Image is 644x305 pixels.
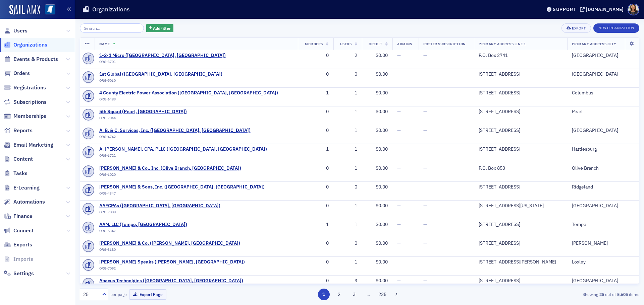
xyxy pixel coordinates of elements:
[479,222,562,228] div: [STREET_ADDRESS]
[376,221,388,227] span: $0.00
[303,53,329,59] div: 0
[397,42,412,46] span: Admins
[423,259,427,265] span: —
[376,278,388,284] span: $0.00
[83,291,98,298] div: 25
[598,291,605,297] strong: 25
[616,291,629,297] strong: 5,605
[99,222,187,228] span: AAM, LLC (Tempe, AZ)
[4,241,32,248] a: Exports
[423,240,427,246] span: —
[479,71,562,77] div: [STREET_ADDRESS]
[572,26,586,30] div: Export
[423,108,427,115] span: —
[376,146,388,152] span: $0.00
[338,203,357,209] div: 1
[376,90,388,96] span: $0.00
[99,278,243,284] a: Abacus Technolgies ([GEOGRAPHIC_DATA], [GEOGRAPHIC_DATA])
[561,23,591,33] button: Export
[338,146,357,152] div: 1
[303,128,329,134] div: 0
[303,259,329,265] div: 0
[572,165,634,171] div: Olive Branch
[4,255,33,263] a: Imports
[13,41,47,49] span: Organizations
[4,227,34,234] a: Connect
[4,56,58,63] a: Events & Products
[423,90,427,96] span: —
[99,78,222,85] div: ORG-5060
[572,222,634,228] div: Tempe
[303,146,329,152] div: 1
[13,255,33,263] span: Imports
[572,240,634,246] div: [PERSON_NAME]
[338,259,357,265] div: 1
[13,241,32,248] span: Exports
[572,109,634,115] div: Pearl
[376,184,388,190] span: $0.00
[364,291,373,297] span: …
[13,56,58,63] span: Events & Products
[13,184,40,192] span: E-Learning
[146,24,174,32] button: AddFilter
[338,184,357,190] div: 0
[423,127,427,133] span: —
[397,221,401,227] span: —
[397,108,401,115] span: —
[423,221,427,227] span: —
[99,128,251,134] a: A. B. & C. Services, Inc. ([GEOGRAPHIC_DATA], [GEOGRAPHIC_DATA])
[99,109,187,115] span: 5th Squad (Pearl, MS)
[340,42,352,46] span: Users
[99,90,278,96] span: 4 County Electric Power Association (Columbus, MS)
[99,109,187,115] a: 5th Squad (Pearl, [GEOGRAPHIC_DATA])
[4,270,34,277] a: Settings
[397,240,401,246] span: —
[338,90,357,96] div: 1
[572,203,634,209] div: [GEOGRAPHIC_DATA]
[423,146,427,152] span: —
[99,165,241,171] span: A.B. McIlwain & Co., Inc. (Olive Branch, MS)
[458,291,639,297] div: Showing out of items
[479,53,562,59] div: P.O. Box 2741
[318,289,330,300] button: 1
[376,127,388,133] span: $0.00
[99,53,226,59] a: 1-2-1 Micro ([GEOGRAPHIC_DATA], [GEOGRAPHIC_DATA])
[479,146,562,152] div: [STREET_ADDRESS]
[13,198,45,206] span: Automations
[303,165,329,171] div: 0
[572,184,634,190] div: Ridgeland
[572,42,616,46] span: Primary Address City
[99,191,265,198] div: ORG-4347
[303,278,329,284] div: 0
[99,240,240,246] span: Aaron B. Dupuy & Co. (Jackson, MS)
[479,259,562,265] div: [STREET_ADDRESS][PERSON_NAME]
[4,141,53,149] a: Email Marketing
[572,128,634,134] div: [GEOGRAPHIC_DATA]
[80,23,144,33] input: Search…
[99,135,251,141] div: ORG-4742
[13,227,34,234] span: Connect
[338,240,357,246] div: 0
[4,213,33,220] a: Finance
[397,146,401,152] span: —
[4,84,46,91] a: Registrations
[303,90,329,96] div: 1
[99,60,226,66] div: ORG-3701
[580,7,626,12] button: [DOMAIN_NAME]
[99,71,222,77] a: 1st Global ([GEOGRAPHIC_DATA], [GEOGRAPHIC_DATA])
[423,203,427,209] span: —
[13,141,53,149] span: Email Marketing
[99,172,241,179] div: ORG-6020
[4,184,40,192] a: E-Learning
[338,278,357,284] div: 3
[397,203,401,209] span: —
[4,155,33,163] a: Content
[376,108,388,115] span: $0.00
[338,71,357,77] div: 0
[397,165,401,171] span: —
[99,90,278,96] a: 4 County Electric Power Association ([GEOGRAPHIC_DATA], [GEOGRAPHIC_DATA])
[303,109,329,115] div: 0
[99,259,245,265] span: Aaron Beam Speaks (Loxley, AL)
[348,289,360,300] button: 3
[99,222,187,228] a: AAM, LLC (Tempe, [GEOGRAPHIC_DATA])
